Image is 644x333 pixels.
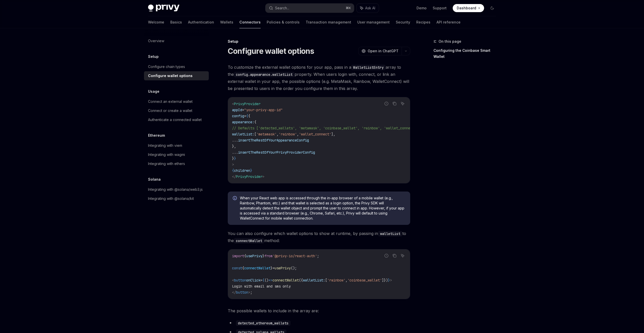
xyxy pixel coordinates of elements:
[234,102,260,106] span: PrivyProvider
[148,5,179,12] img: dark logo
[148,108,192,114] div: Connect or create a wallet
[299,278,303,282] span: ({
[148,64,185,70] div: Configure chain types
[303,278,325,282] span: walletList:
[144,71,209,80] a: Configure wallet options
[232,156,234,161] span: }
[244,108,283,112] span: "your-privy-app-id"
[144,62,209,71] a: Configure chain types
[262,278,264,282] span: {
[391,100,398,107] button: Copy the contents from the code block
[240,196,405,221] span: When your React web app is accessed through the in-app browser of a mobile wallet (e.g., Rainbow,...
[358,47,402,55] button: Open in ChatGPT
[331,132,335,136] span: ],
[254,120,256,124] span: {
[238,150,315,155] span: insertTheRestOfYourPrivyProviderConfig
[260,278,262,282] span: =
[325,278,327,282] span: [
[388,278,390,282] span: }
[232,108,242,112] span: appId
[273,278,299,282] span: connectWallet
[148,176,161,182] h5: Solana
[170,16,182,28] a: Basics
[232,120,254,124] span: appearance:
[273,266,275,270] span: =
[144,159,209,168] a: Integrating with ethers
[148,54,159,60] h5: Setup
[238,138,309,142] span: insertTheRestOfYourAppearanceConfig
[250,168,252,173] span: }
[327,278,345,282] span: 'rainbow'
[439,38,461,44] span: On this page
[277,132,279,136] span: ,
[306,16,351,28] a: Transaction management
[248,290,250,295] span: >
[265,4,354,13] button: Search...⌘K
[291,266,297,270] span: ();
[232,284,291,289] span: Login with email and sms only
[232,254,244,258] span: import
[144,106,209,115] a: Connect or create a wallet
[242,266,244,270] span: {
[433,6,447,11] a: Support
[457,6,476,11] span: Dashboard
[267,16,300,28] a: Policies & controls
[148,99,193,105] div: Connect an external wallet
[271,266,273,270] span: }
[345,278,347,282] span: ,
[148,38,164,44] div: Overview
[148,73,193,79] div: Configure wallet options
[365,6,375,11] span: Ask AI
[383,100,390,107] button: Report incorrect code
[234,156,236,161] span: }
[437,16,461,28] a: API reference
[262,254,264,258] span: }
[232,150,238,155] span: ...
[416,16,430,28] a: Recipes
[275,5,289,11] div: Search...
[232,102,234,106] span: <
[148,186,203,193] div: Integrating with @solana/web3.js
[246,254,262,258] span: usePrivy
[244,266,271,270] span: connectWallet
[351,65,386,70] code: WalletListEntry
[236,290,248,295] span: button
[244,254,246,258] span: {
[148,132,165,138] h5: Ethereum
[148,161,185,167] div: Integrating with ethers
[233,196,238,201] svg: Info
[244,114,246,118] span: =
[378,231,402,236] code: walletList
[390,278,392,282] span: >
[232,126,418,130] span: // Defaults ['detected_wallets', 'metamask', 'coinbase_wallet', 'rainbow', 'wallet_connect']
[236,174,262,179] span: PrivyProvider
[246,278,260,282] span: onClick
[234,278,246,282] span: button
[382,278,388,282] span: ]})
[317,254,319,258] span: ;
[399,100,406,107] button: Ask AI
[399,252,406,259] button: Ask AI
[144,150,209,159] a: Integrating with wagmi
[234,168,250,173] span: children
[357,16,390,28] a: User management
[148,196,194,202] div: Integrating with @solana/kit
[368,49,399,54] span: Open in ChatGPT
[242,108,244,112] span: =
[232,162,234,167] span: >
[144,141,209,150] a: Integrating with viem
[144,115,209,124] a: Authenticate a connected wallet
[232,132,254,136] span: walletList:
[228,64,410,92] span: To customize the external wallet options for your app, pass in a array to the property. When user...
[268,278,273,282] span: =>
[299,132,331,136] span: 'wallet_connect'
[246,114,248,118] span: {
[275,266,291,270] span: usePrivy
[433,46,500,61] a: Configuring the Coinbase Smart Wallet
[232,174,236,179] span: </
[144,97,209,106] a: Connect an external wallet
[264,278,268,282] span: ()
[396,16,410,28] a: Security
[391,252,398,259] button: Copy the contents from the code block
[248,114,250,118] span: {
